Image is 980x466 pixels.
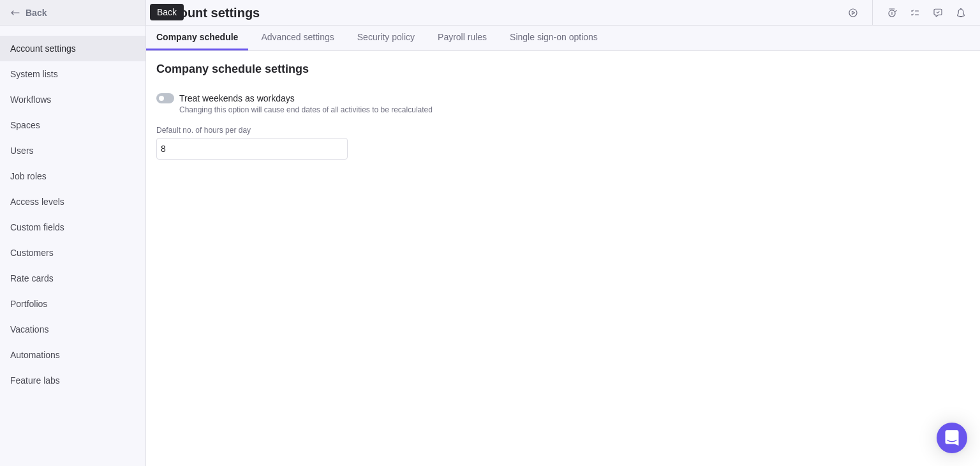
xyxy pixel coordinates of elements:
span: Advanced settings [261,31,334,43]
span: Feature labs [10,374,135,387]
span: Treat weekends as workdays [179,92,433,105]
span: Notifications [952,4,970,22]
span: Workflows [10,93,135,106]
span: Payroll rules [438,31,487,43]
a: Approval requests [929,10,947,20]
span: Start timer [844,4,862,22]
span: System lists [10,68,135,80]
span: Automations [10,349,135,361]
span: Approval requests [929,4,947,22]
span: Company schedule [156,31,238,43]
span: Rate cards [10,272,135,285]
a: Advanced settings [251,26,344,50]
a: Notifications [952,10,970,20]
span: Security policy [357,31,415,43]
a: Company schedule [146,26,248,50]
a: My assignments [906,10,924,20]
span: Account settings [10,42,135,55]
span: Portfolios [10,297,135,310]
span: Job roles [10,170,135,183]
h3: Company schedule settings [156,61,309,77]
span: Spaces [10,119,135,132]
div: Open Intercom Messenger [937,423,967,453]
span: Users [10,144,135,157]
h2: Account settings [156,4,260,22]
span: Custom fields [10,221,135,234]
a: Single sign-on options [500,26,608,50]
input: Default no. of hours per day [156,138,348,160]
span: Back [26,6,140,19]
span: Changing this option will cause end dates of all activities to be recalculated [179,105,433,115]
div: Back [156,7,178,17]
span: Access levels [10,195,135,208]
span: My assignments [906,4,924,22]
a: Security policy [347,26,425,50]
a: Time logs [883,10,901,20]
span: Single sign-on options [510,31,598,43]
a: Payroll rules [427,26,497,50]
span: Vacations [10,323,135,336]
span: Customers [10,246,135,259]
span: Time logs [883,4,901,22]
div: Default no. of hours per day [156,125,348,138]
